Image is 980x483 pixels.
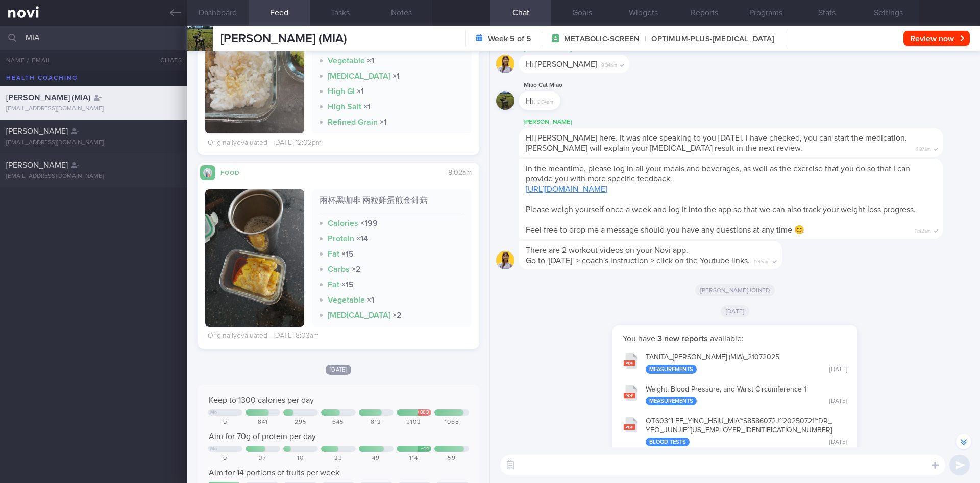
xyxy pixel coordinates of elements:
[393,72,400,80] strong: × 1
[360,219,378,227] strong: × 199
[434,419,469,426] div: 1065
[341,250,354,258] strong: × 15
[448,169,472,176] span: 8:02am
[6,139,181,147] div: [EMAIL_ADDRESS][DOMAIN_NAME]
[421,446,429,452] div: + 44
[434,455,469,463] div: 59
[209,469,339,477] span: Aim for 14 portions of fruits per week
[356,235,368,243] strong: × 14
[328,103,361,111] strong: High Salt
[320,195,464,213] div: 兩杯黑咖啡 兩粒雞蛋煎金針菇
[618,410,852,451] button: QT603~LEE_YING_HSIU_MIA~S8586072J~20250721~DR_YEO_JUNJIE~[US_EMPLOYER_IDENTIFICATION_NUMBER] Bloo...
[655,335,710,343] strong: 3 new reports
[283,419,318,426] div: 295
[6,161,68,169] span: [PERSON_NAME]
[526,185,607,193] a: [URL][DOMAIN_NAME]
[209,432,316,441] span: Aim for 70g of protein per day
[721,305,750,317] span: [DATE]
[359,455,394,463] div: 49
[321,419,356,426] div: 645
[328,250,339,258] strong: Fat
[526,205,916,214] span: Please weigh yourself once a week and log it into the app so that we can also track your weight l...
[208,332,319,341] div: Originally evaluated – [DATE] 8:03am
[380,118,387,126] strong: × 1
[618,379,852,411] button: Weight, Blood Pressure, and Waist Circumference 1 Measurements [DATE]
[623,334,847,344] p: You have available:
[321,455,356,463] div: 32
[352,265,361,273] strong: × 2
[915,225,931,235] span: 11:42am
[341,281,354,289] strong: × 15
[417,410,429,416] div: + 803
[328,219,358,227] strong: Calories
[328,118,378,126] strong: Refined Grain
[695,284,775,296] span: [PERSON_NAME] joined
[393,311,402,319] strong: × 2
[328,72,390,80] strong: [MEDICAL_DATA]
[6,127,68,135] span: [PERSON_NAME]
[205,189,304,327] img: 兩杯黑咖啡 兩粒雞蛋煎金針菇
[326,365,351,375] span: [DATE]
[397,419,431,426] div: 2103
[903,31,970,46] button: Review now
[488,34,531,44] strong: Week 5 of 5
[829,398,847,405] div: [DATE]
[328,311,390,319] strong: [MEDICAL_DATA]
[526,165,910,183] span: In the meantime, please log in all your meals and beverages, as well as the exercise that you do ...
[146,50,187,71] button: Chats
[829,366,847,374] div: [DATE]
[526,226,804,234] span: Feel free to drop me a message should you have any questions at any time 😊
[526,257,750,265] span: Go to '[DATE]' > coach's instruction > click on the Youtube links.
[367,57,374,65] strong: × 1
[359,419,394,426] div: 813
[537,96,553,106] span: 9:34am
[519,79,591,91] div: Miao Cat Miao
[397,455,431,463] div: 114
[829,439,847,446] div: [DATE]
[646,385,847,406] div: Weight, Blood Pressure, and Waist Circumference 1
[526,97,533,105] span: Hi
[640,34,774,44] span: OPTIMUM-PLUS-[MEDICAL_DATA]
[209,396,314,404] span: Keep to 1300 calories per day
[526,60,597,68] span: Hi [PERSON_NAME]
[6,105,181,113] div: [EMAIL_ADDRESS][DOMAIN_NAME]
[915,143,931,153] span: 11:37am
[646,438,690,446] div: Blood Tests
[618,347,852,379] button: TANITA_[PERSON_NAME] (MIA)_21072025 Measurements [DATE]
[564,34,640,44] span: METABOLIC-SCREEN
[328,87,355,96] strong: High GI
[526,134,907,152] span: Hi [PERSON_NAME] here. It was nice speaking to you [DATE]. I have checked, you can start the medi...
[208,139,322,148] div: Originally evaluated – [DATE] 12:02pm
[283,455,318,463] div: 10
[210,446,217,452] div: Mo
[526,246,688,255] span: There are 2 workout videos on your Novi app.
[208,419,242,426] div: 0
[246,419,280,426] div: 841
[220,33,347,45] span: [PERSON_NAME] (MIA)
[646,353,847,374] div: TANITA_ [PERSON_NAME] (MIA)_ 21072025
[646,417,847,446] div: QT603~LEE_ YING_ HSIU_ MIA~S8586072J~20250721~DR_ YEO_ JUNJIE~[US_EMPLOYER_IDENTIFICATION_NUMBER]
[6,94,90,102] span: [PERSON_NAME] (MIA)
[519,116,974,128] div: [PERSON_NAME]
[363,103,371,111] strong: × 1
[367,296,374,304] strong: × 1
[646,397,697,405] div: Measurements
[328,296,365,304] strong: Vegetable
[246,455,280,463] div: 37
[328,281,339,289] strong: Fat
[601,59,617,69] span: 9:34am
[328,235,354,243] strong: Protein
[215,168,256,176] div: Food
[357,87,364,96] strong: × 1
[754,256,770,265] span: 11:43am
[208,455,242,463] div: 0
[210,410,217,416] div: Mo
[328,265,350,273] strong: Carbs
[6,173,181,180] div: [EMAIL_ADDRESS][DOMAIN_NAME]
[646,365,697,374] div: Measurements
[328,57,365,65] strong: Vegetable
